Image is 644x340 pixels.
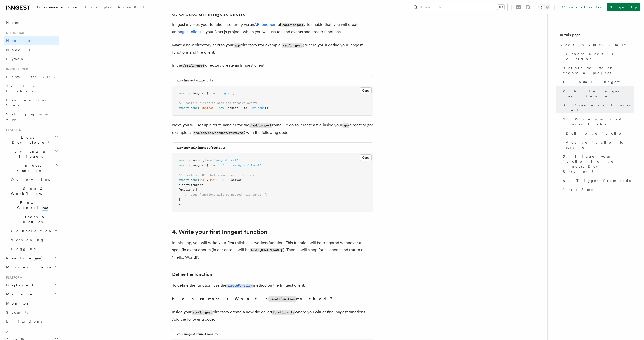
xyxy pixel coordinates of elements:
[4,36,59,45] a: Next.js
[178,91,189,95] span: import
[6,75,58,79] span: Install the SDK
[191,183,203,187] span: inngest
[254,22,278,27] a: API endpoint
[219,106,224,110] span: new
[564,129,634,138] a: Define the function
[203,183,205,187] span: ,
[4,265,52,270] span: Middleware
[234,43,241,48] code: app
[4,54,59,63] a: Python
[238,106,247,110] span: ({ id
[6,319,42,323] span: Limitations
[228,178,229,182] span: =
[360,87,372,94] button: Copy
[118,5,144,9] span: AgentKit
[189,163,208,167] span: { inngest }
[411,3,507,11] button: Search...⌘K
[178,183,189,187] span: client
[9,226,59,235] button: Cancellation
[172,228,267,235] a: 4. Write your first Inngest function
[4,31,26,35] span: Quick start
[561,87,634,101] a: 2. Run the Inngest Dev Server
[561,115,634,129] a: 4. Write your first Inngest function
[233,91,235,95] span: ;
[172,309,373,323] p: Inside your directory create a new file called where you will define Inngest functions. Add the f...
[34,2,82,14] a: Documentation
[176,29,201,34] a: Inngest client
[9,235,59,244] a: Versioning
[172,295,373,303] summary: Learn more: What iscreateFunctionmethod?
[4,308,59,317] a: Security
[560,42,626,47] span: Next.js Quick Start
[176,146,226,149] code: src/app/api/inngest/route.ts
[6,98,49,107] span: Leveraging Steps
[178,101,258,105] span: // Create a client to send and receive events
[4,301,30,306] span: Monitor
[566,51,634,61] span: Choose Next.js version
[6,20,20,25] span: Home
[563,178,631,183] span: 6. Trigger from code
[4,175,59,253] div: Inngest Functions
[9,198,59,212] button: Flow Controlnew
[34,256,42,261] span: new
[189,183,191,187] span: :
[201,178,207,182] span: GET
[176,296,334,301] strong: Learn more: What is method?
[178,188,194,191] span: functions
[9,186,56,196] span: Steps & Workflows
[11,238,44,242] span: Versioning
[176,332,219,336] code: src/inngest/functions.ts
[85,5,112,9] span: Examples
[6,112,49,121] span: Setting up your app
[6,39,30,43] span: Next.js
[561,101,634,115] a: 3. Create an Inngest client
[182,64,205,68] code: /src/inngest
[272,310,295,315] code: functions.ts
[9,214,55,224] span: Errors & Retries
[196,188,198,191] span: [
[4,45,59,54] a: Node.js
[4,292,32,297] span: Manage
[189,158,205,162] span: { serve }
[115,2,147,14] a: AgentKit
[172,21,373,35] p: Inngest invokes your functions securely via an at . To enable that, you will create an in your Ne...
[563,187,594,192] span: Next Steps
[561,176,634,185] a: 6. Trigger from code
[180,198,182,201] span: ,
[9,244,59,253] a: Logging
[360,154,372,161] button: Copy
[172,239,373,261] p: In this step, you will write your first reliable serverless function. This function will be trigg...
[217,91,233,95] span: "inngest"
[9,212,59,226] button: Errors & Retries
[221,178,226,182] span: PUT
[559,3,605,11] a: Contact sales
[226,284,253,288] code: createFunction
[4,317,59,326] a: Limitations
[4,81,59,96] a: Your first Functions
[191,178,199,182] span: const
[208,91,215,95] span: from
[561,77,634,87] a: 1. Install Inngest
[172,271,212,278] a: Define the function
[251,106,265,110] span: "my-app"
[193,131,244,135] code: src/app/api/inngest/route.ts
[249,123,272,128] code: /api/inngest
[564,49,634,63] a: Choose Next.js version
[4,299,59,308] button: Monitor
[4,281,59,290] button: Deployment
[178,178,189,182] span: export
[231,178,240,182] span: serve
[268,296,296,302] code: createFunction
[564,138,634,152] a: Add the function to serve()
[282,43,303,48] code: src/inngest
[9,228,52,233] span: Cancellation
[189,91,208,95] span: { Inngest }
[6,84,36,93] span: Your first Functions
[9,175,59,184] a: Overview
[265,106,270,110] span: });
[178,106,189,110] span: export
[4,253,59,263] button: Realtimenew
[538,4,550,10] button: Toggle dark mode
[226,106,238,110] span: Inngest
[4,330,9,334] span: AI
